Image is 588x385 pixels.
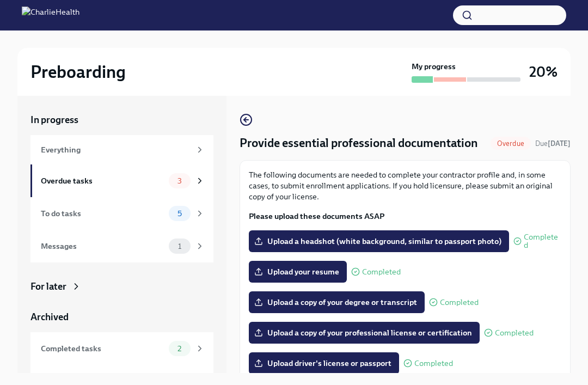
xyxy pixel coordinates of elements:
[256,236,501,247] span: Upload a headshot (white background, similar to passport photo)
[30,280,66,293] div: For later
[30,113,213,126] a: In progress
[495,329,534,337] span: Completed
[249,261,347,283] label: Upload your resume
[30,332,213,365] a: Completed tasks2
[249,169,561,202] p: The following documents are needed to complete your contractor profile and, in some cases, to sub...
[30,310,213,323] a: Archived
[240,135,478,151] h4: Provide essential professional documentation
[249,352,399,374] label: Upload driver's license or passport
[171,242,188,250] span: 1
[249,291,425,313] label: Upload a copy of your degree or transcript
[256,327,472,338] span: Upload a copy of your professional license or certification
[41,175,164,187] div: Overdue tasks
[171,177,188,185] span: 3
[548,139,571,148] strong: [DATE]
[362,268,401,276] span: Completed
[414,359,453,368] span: Completed
[171,210,188,218] span: 5
[41,144,191,156] div: Everything
[524,233,561,249] span: Completed
[256,266,339,277] span: Upload your resume
[30,61,126,83] h2: Preboarding
[41,207,164,219] div: To do tasks
[30,135,213,164] a: Everything
[256,297,417,308] span: Upload a copy of your degree or transcript
[30,230,213,262] a: Messages1
[529,62,558,82] h3: 20%
[30,164,213,197] a: Overdue tasks3
[256,358,391,369] span: Upload driver's license or passport
[30,280,213,293] a: For later
[30,197,213,230] a: To do tasks5
[535,138,571,149] span: September 3rd, 2025 08:00
[249,322,480,344] label: Upload a copy of your professional license or certification
[41,240,164,252] div: Messages
[535,139,571,148] span: Due
[412,61,456,72] strong: My progress
[491,139,531,148] span: Overdue
[41,343,164,355] div: Completed tasks
[249,230,509,252] label: Upload a headshot (white background, similar to passport photo)
[22,7,79,24] img: CharlieHealth
[171,345,188,353] span: 2
[440,298,479,307] span: Completed
[249,211,384,221] strong: Please upload these documents ASAP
